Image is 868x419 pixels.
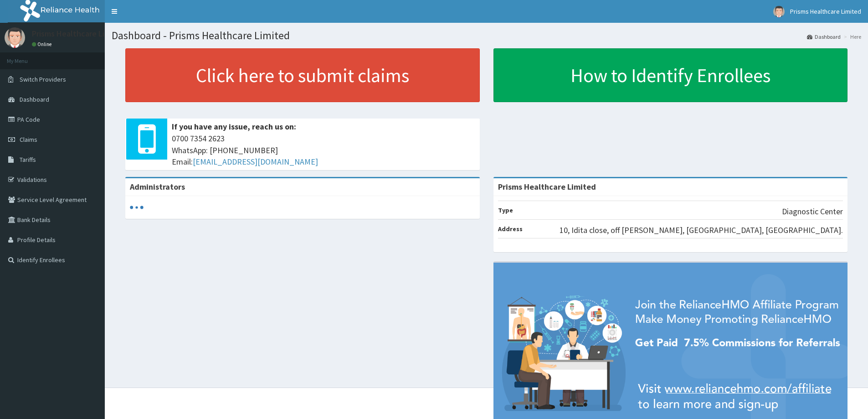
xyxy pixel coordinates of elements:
[842,33,861,41] li: Here
[130,181,185,192] b: Administrators
[125,48,480,102] a: Click here to submit claims
[20,75,66,83] span: Switch Providers
[172,133,475,168] span: 0700 7354 2623 WhatsApp: [PHONE_NUMBER] Email:
[782,206,843,217] p: Diagnostic Center
[172,121,296,132] b: If you have any issue, reach us on:
[20,155,36,164] span: Tariffs
[498,225,523,233] b: Address
[498,181,596,192] strong: Prisms Healthcare Limited
[193,156,318,167] a: [EMAIL_ADDRESS][DOMAIN_NAME]
[32,30,125,38] p: Prisms Healthcare Limited
[498,206,513,214] b: Type
[20,95,49,103] span: Dashboard
[112,30,861,41] h1: Dashboard - Prisms Healthcare Limited
[807,33,841,41] a: Dashboard
[773,6,785,17] img: User Image
[560,224,843,236] p: 10, Idita close, off [PERSON_NAME], [GEOGRAPHIC_DATA], [GEOGRAPHIC_DATA].
[493,48,848,102] a: How to Identify Enrollees
[790,7,861,16] span: Prisms Healthcare Limited
[5,27,25,48] img: User Image
[130,201,144,214] svg: audio-loading
[32,41,54,47] a: Online
[20,135,37,144] span: Claims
